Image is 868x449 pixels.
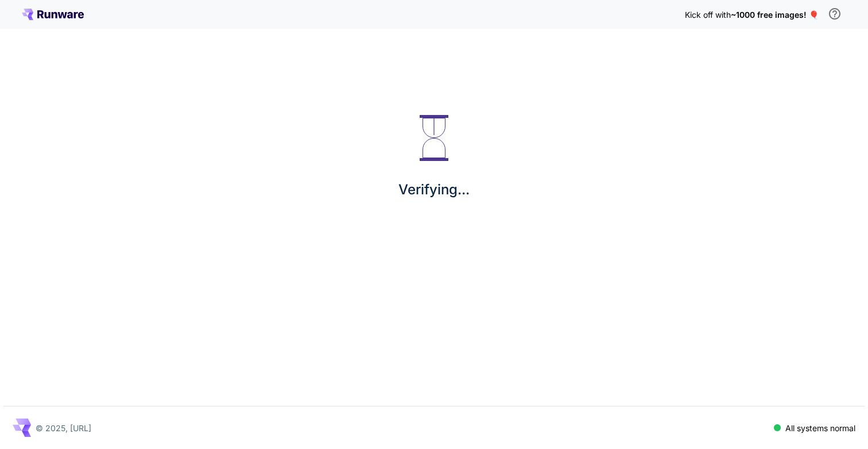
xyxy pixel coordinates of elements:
button: In order to qualify for free credit, you need to sign up with a business email address and click ... [823,2,846,25]
span: Kick off with [685,10,731,20]
span: ~1000 free images! 🎈 [731,10,819,20]
p: All systems normal [785,422,855,434]
p: © 2025, [URL] [36,422,91,434]
p: Verifying... [398,179,470,200]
